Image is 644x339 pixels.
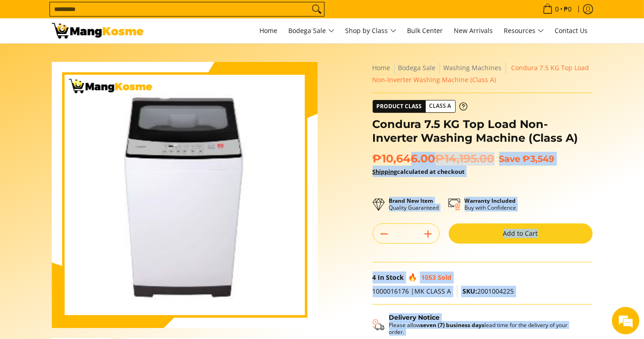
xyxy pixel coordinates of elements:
strong: seven (7) business days [421,321,485,329]
a: Shipping [373,167,397,176]
a: Home [373,63,391,72]
strong: Delivery Notice [389,313,440,322]
button: Subtract [373,227,395,241]
a: Home [255,18,282,43]
span: ₱10,646.00 [373,152,495,166]
button: Add [417,227,439,241]
p: Please allow lead time for the delivery of your order. [389,322,583,335]
a: Product Class Class A [373,100,468,113]
span: Bodega Sale [289,25,335,37]
button: Add to Cart [449,223,593,244]
a: Bulk Center [403,18,448,43]
a: New Arrivals [450,18,498,43]
div: Minimize live chat window [150,5,172,27]
span: We're online! [53,107,127,200]
span: ₱3,549 [523,153,555,164]
a: Washing Machines [444,63,502,72]
button: Shipping & Delivery [373,314,583,336]
a: Resources [500,18,549,43]
p: Buy with Confidence [465,197,517,211]
img: condura-7.5kg-topload-non-inverter-washing-machine-class-c-full-view-mang-kosme [60,62,309,328]
span: In Stock [378,273,404,282]
span: Condura 7.5 KG Top Load Non-Inverter Washing Machine (Class A) [373,63,589,84]
a: Contact Us [550,18,593,43]
span: 1053 [422,273,436,282]
span: ₱0 [563,6,573,12]
nav: Breadcrumbs [373,62,593,86]
img: Condura 7.5 KG Top Load Non-Inverter Washing Machine (Class A) | Mang Kosme [52,23,143,39]
a: Shop by Class [341,18,401,43]
span: 2001004225 [463,287,514,295]
span: 4 [373,273,376,282]
nav: Main Menu [153,18,593,43]
span: Shop by Class [346,25,396,37]
span: Product Class [373,100,426,112]
span: • [540,4,575,14]
strong: calculated at checkout [373,167,465,176]
strong: Brand New Item [389,197,434,205]
span: Home [260,26,278,35]
div: Chat with us now [48,51,154,63]
strong: Warranty Included [465,197,516,205]
span: 1000016176 |MK CLASS A [373,287,451,295]
a: Bodega Sale [398,63,436,72]
span: Sold [438,273,452,282]
span: New Arrivals [454,26,493,35]
del: ₱14,195.00 [435,152,495,166]
span: Resources [504,25,544,37]
button: Search [309,2,324,16]
a: Bodega Sale [284,18,339,43]
textarea: Type your message and hit 'Enter' [5,234,175,267]
span: SKU: [463,287,478,295]
p: Quality Guaranteed [389,197,439,211]
h1: Condura 7.5 KG Top Load Non-Inverter Washing Machine (Class A) [373,117,593,145]
span: Contact Us [555,26,588,35]
span: Save [499,153,521,164]
span: Class A [426,100,455,112]
span: 0 [554,6,561,12]
span: Bulk Center [407,26,443,35]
